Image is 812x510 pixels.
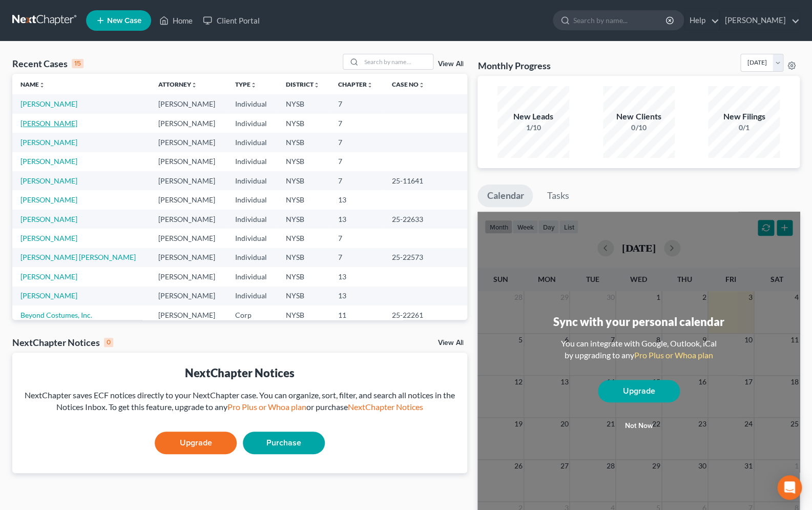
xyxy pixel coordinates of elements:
[154,11,198,30] a: Home
[573,11,667,30] input: Search by name...
[634,350,713,360] a: Pro Plus or Whoa plan
[12,336,113,349] div: NextChapter Notices
[227,267,277,286] td: Individual
[150,229,227,248] td: [PERSON_NAME]
[150,152,227,171] td: [PERSON_NAME]
[277,287,330,305] td: NYSB
[438,60,463,68] a: View All
[227,305,277,324] td: Corp
[20,272,77,281] a: [PERSON_NAME]
[158,80,197,88] a: Attorneyunfold_more
[330,210,384,229] td: 13
[603,123,675,133] div: 0/10
[708,123,780,133] div: 0/1
[277,94,330,113] td: NYSB
[330,287,384,305] td: 13
[277,171,330,190] td: NYSB
[384,210,467,229] td: 25-22633
[277,248,330,267] td: NYSB
[227,114,277,133] td: Individual
[419,82,425,88] i: unfold_more
[684,11,719,30] a: Help
[227,248,277,267] td: Individual
[104,338,113,347] div: 0
[251,82,257,88] i: unfold_more
[227,94,277,113] td: Individual
[598,380,680,402] a: Upgrade
[20,291,77,300] a: [PERSON_NAME]
[330,152,384,171] td: 7
[277,133,330,152] td: NYSB
[313,82,319,88] i: unfold_more
[330,267,384,286] td: 13
[107,17,141,25] span: New Case
[277,152,330,171] td: NYSB
[20,80,45,88] a: Nameunfold_more
[348,402,423,412] a: NextChapter Notices
[155,432,237,454] a: Upgrade
[39,82,45,88] i: unfold_more
[330,114,384,133] td: 7
[150,248,227,267] td: [PERSON_NAME]
[384,305,467,324] td: 25-22261
[367,82,373,88] i: unfold_more
[20,390,459,413] div: NextChapter saves ECF notices directly to your NextChapter case. You can organize, sort, filter, ...
[227,190,277,209] td: Individual
[277,267,330,286] td: NYSB
[20,365,459,381] div: NextChapter Notices
[553,314,724,330] div: Sync with your personal calendar
[330,190,384,209] td: 13
[277,210,330,229] td: NYSB
[20,99,77,108] a: [PERSON_NAME]
[20,195,77,204] a: [PERSON_NAME]
[150,114,227,133] td: [PERSON_NAME]
[243,432,325,454] a: Purchase
[150,133,227,152] td: [PERSON_NAME]
[384,171,467,190] td: 25-11641
[438,339,463,346] a: View All
[150,267,227,286] td: [PERSON_NAME]
[235,80,257,88] a: Typeunfold_more
[277,305,330,324] td: NYSB
[361,54,433,69] input: Search by name...
[150,210,227,229] td: [PERSON_NAME]
[330,133,384,152] td: 7
[227,210,277,229] td: Individual
[497,123,569,133] div: 1/10
[20,119,77,128] a: [PERSON_NAME]
[330,229,384,248] td: 7
[477,59,550,72] h3: Monthly Progress
[150,171,227,190] td: [PERSON_NAME]
[227,171,277,190] td: Individual
[477,185,533,207] a: Calendar
[20,215,77,223] a: [PERSON_NAME]
[598,416,680,436] button: Not now
[277,190,330,209] td: NYSB
[12,57,84,70] div: Recent Cases
[330,248,384,267] td: 7
[72,59,84,68] div: 15
[227,229,277,248] td: Individual
[20,176,77,185] a: [PERSON_NAME]
[720,11,799,30] a: [PERSON_NAME]
[277,114,330,133] td: NYSB
[198,11,264,30] a: Client Portal
[20,234,77,242] a: [PERSON_NAME]
[150,305,227,324] td: [PERSON_NAME]
[227,133,277,152] td: Individual
[227,402,306,412] a: Pro Plus or Whoa plan
[330,171,384,190] td: 7
[20,253,136,261] a: [PERSON_NAME] [PERSON_NAME]
[557,338,721,361] div: You can integrate with Google, Outlook, iCal by upgrading to any
[150,190,227,209] td: [PERSON_NAME]
[384,248,467,267] td: 25-22573
[330,94,384,113] td: 7
[191,82,197,88] i: unfold_more
[20,157,77,166] a: [PERSON_NAME]
[20,311,92,319] a: Beyond Costumes, Inc.
[227,287,277,305] td: Individual
[277,229,330,248] td: NYSB
[338,80,373,88] a: Chapterunfold_more
[392,80,425,88] a: Case Nounfold_more
[20,138,77,147] a: [PERSON_NAME]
